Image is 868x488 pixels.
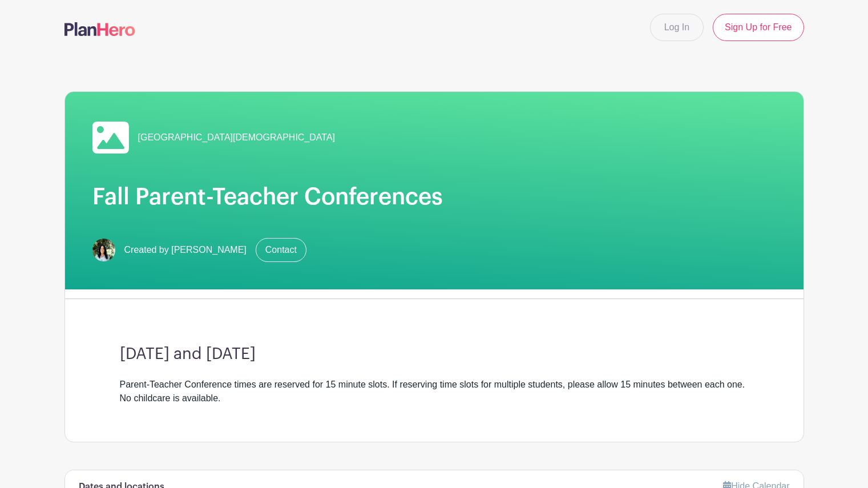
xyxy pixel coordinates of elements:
[650,14,704,41] a: Log In
[92,183,776,211] h1: Fall Parent-Teacher Conferences
[256,238,306,262] a: Contact
[124,243,247,257] span: Created by [PERSON_NAME]
[120,378,749,405] div: Parent-Teacher Conference times are reserved for 15 minute slots. If reserving time slots for mul...
[713,14,804,41] a: Sign Up for Free
[138,131,336,144] span: [GEOGRAPHIC_DATA][DEMOGRAPHIC_DATA]
[64,22,135,36] img: logo-507f7623f17ff9eddc593b1ce0a138ce2505c220e1c5a4e2b4648c50719b7d32.svg
[92,239,115,261] img: ICS%20Faculty%20Staff%20Headshots%202024-2025-42.jpg
[120,345,749,364] h3: [DATE] and [DATE]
